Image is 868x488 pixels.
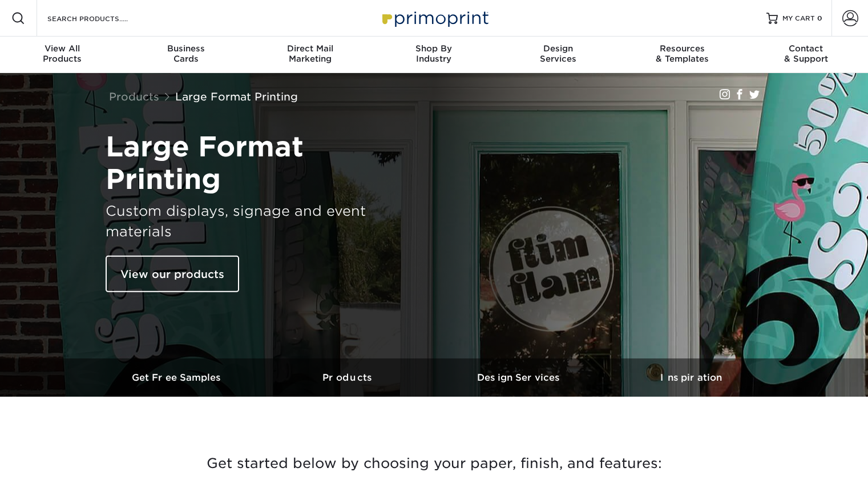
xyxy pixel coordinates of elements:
img: Primoprint [377,6,491,30]
span: Business [124,43,248,54]
span: Design [496,43,620,54]
a: Resources& Templates [620,37,744,73]
a: Get Free Samples [92,358,263,397]
h1: Large Format Printing [106,130,391,196]
span: 0 [817,14,822,22]
a: Products [109,90,159,103]
a: Inspiration [605,358,777,397]
span: Contact [744,43,868,54]
a: Design Services [434,358,605,397]
h3: Custom displays, signage and event materials [106,201,391,242]
a: View our products [106,256,239,292]
span: MY CART [782,14,815,23]
div: Marketing [248,43,372,64]
div: Cards [124,43,248,64]
a: Large Format Printing [175,90,298,103]
input: SEARCH PRODUCTS..... [46,11,158,25]
span: Direct Mail [248,43,372,54]
h3: Get Free Samples [92,372,263,383]
a: BusinessCards [124,37,248,73]
span: Shop By [372,43,496,54]
a: Products [263,358,434,397]
div: & Support [744,43,868,64]
a: Direct MailMarketing [248,37,372,73]
h3: Design Services [434,372,605,383]
a: DesignServices [496,37,620,73]
a: Contact& Support [744,37,868,73]
h3: Inspiration [605,372,777,383]
div: & Templates [620,43,744,64]
a: Shop ByIndustry [372,37,496,73]
span: Resources [620,43,744,54]
h3: Products [263,372,434,383]
div: Industry [372,43,496,64]
div: Services [496,43,620,64]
